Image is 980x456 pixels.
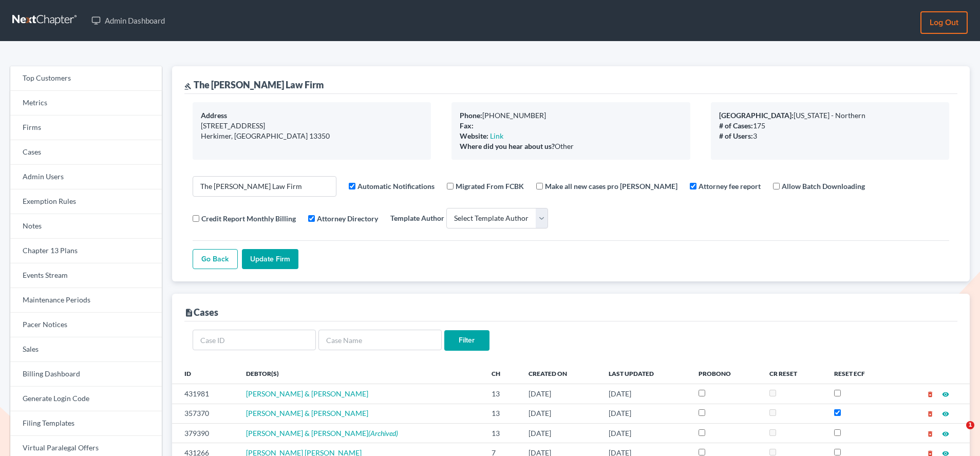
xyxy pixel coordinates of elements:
[942,409,949,417] a: visibility
[483,404,520,423] td: 13
[246,389,368,398] a: [PERSON_NAME] & [PERSON_NAME]
[444,330,489,351] input: Filter
[10,165,162,189] a: Admin Users
[10,140,162,165] a: Cases
[184,79,324,91] div: The [PERSON_NAME] Law Firm
[699,181,761,192] label: Attorney fee report
[966,421,974,429] span: 1
[483,384,520,404] td: 13
[172,423,238,443] td: 379390
[942,429,949,438] a: visibility
[10,263,162,288] a: Events Stream
[10,66,162,91] a: Top Customers
[242,249,298,270] input: Update Firm
[520,384,600,404] td: [DATE]
[520,423,600,443] td: [DATE]
[318,330,442,350] input: Case Name
[460,142,555,150] b: Where did you hear about us?
[184,306,218,318] div: Cases
[719,110,941,121] div: [US_STATE] - Northern
[10,214,162,239] a: Notes
[460,141,682,151] div: Other
[782,181,865,192] label: Allow Batch Downloading
[201,131,423,141] div: Herkimer, [GEOGRAPHIC_DATA] 13350
[927,389,934,398] a: delete_forever
[10,239,162,263] a: Chapter 13 Plans
[927,410,934,417] i: delete_forever
[86,11,170,30] a: Admin Dashboard
[460,111,482,120] b: Phone:
[942,410,949,417] i: visibility
[719,121,753,130] b: # of Cases:
[600,363,690,384] th: Last Updated
[246,429,398,438] a: [PERSON_NAME] & [PERSON_NAME](Archived)
[942,389,949,398] a: visibility
[690,363,762,384] th: ProBono
[184,83,192,90] i: gavel
[10,288,162,313] a: Maintenance Periods
[545,181,677,192] label: Make all new cases pro [PERSON_NAME]
[246,409,368,417] a: [PERSON_NAME] & [PERSON_NAME]
[600,423,690,443] td: [DATE]
[826,363,895,384] th: Reset ECF
[201,111,227,120] b: Address
[761,363,825,384] th: CR Reset
[357,181,435,192] label: Automatic Notifications
[172,384,238,404] td: 431981
[927,391,934,398] i: delete_forever
[10,337,162,362] a: Sales
[483,363,520,384] th: Ch
[927,429,934,438] a: delete_forever
[184,308,194,317] i: description
[719,131,753,140] b: # of Users:
[201,213,296,224] label: Credit Report Monthly Billing
[942,430,949,438] i: visibility
[927,409,934,417] a: delete_forever
[520,404,600,423] td: [DATE]
[10,387,162,411] a: Generate Login Code
[600,404,690,423] td: [DATE]
[317,213,378,224] label: Attorney Directory
[719,131,941,141] div: 3
[193,330,316,350] input: Case ID
[456,181,524,192] label: Migrated From FCBK
[172,404,238,423] td: 357370
[719,111,794,120] b: [GEOGRAPHIC_DATA]:
[490,131,503,140] a: Link
[927,430,934,438] i: delete_forever
[10,362,162,387] a: Billing Dashboard
[600,384,690,404] td: [DATE]
[201,121,423,131] div: [STREET_ADDRESS]
[10,91,162,116] a: Metrics
[483,423,520,443] td: 13
[520,363,600,384] th: Created On
[390,213,444,223] label: Template Author
[172,363,238,384] th: ID
[460,131,488,140] b: Website:
[920,11,968,34] a: Log out
[460,110,682,121] div: [PHONE_NUMBER]
[719,121,941,131] div: 175
[460,121,474,130] b: Fax:
[193,249,238,270] a: Go Back
[10,189,162,214] a: Exemption Rules
[10,313,162,337] a: Pacer Notices
[942,391,949,398] i: visibility
[246,429,368,438] span: [PERSON_NAME] & [PERSON_NAME]
[10,116,162,140] a: Firms
[10,411,162,436] a: Filing Templates
[238,363,483,384] th: Debtor(s)
[945,421,970,446] iframe: Intercom live chat
[368,429,398,438] em: (Archived)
